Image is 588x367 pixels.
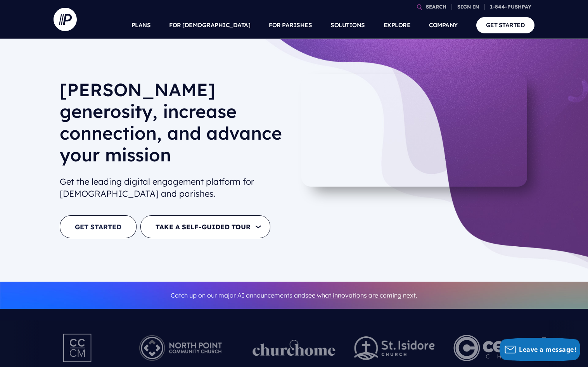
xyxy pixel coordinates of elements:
[252,340,336,356] img: pp_logos_1
[269,12,312,39] a: FOR PARISHES
[384,12,411,39] a: EXPLORE
[519,345,576,354] span: Leave a message!
[305,291,417,299] a: see what innovations are coming next.
[60,215,137,238] a: GET STARTED
[60,79,288,172] h1: [PERSON_NAME] generosity, increase connection, and advance your mission
[330,12,365,39] a: SOLUTIONS
[354,336,435,360] img: pp_logos_2
[429,12,458,39] a: COMPANY
[500,338,580,361] button: Leave a message!
[140,215,270,238] button: TAKE A SELF-GUIDED TOUR
[60,173,288,203] h2: Get the leading digital engagement platform for [DEMOGRAPHIC_DATA] and parishes.
[60,287,528,304] p: Catch up on our major AI announcements and
[131,12,151,39] a: PLANS
[169,12,250,39] a: FOR [DEMOGRAPHIC_DATA]
[476,17,535,33] a: GET STARTED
